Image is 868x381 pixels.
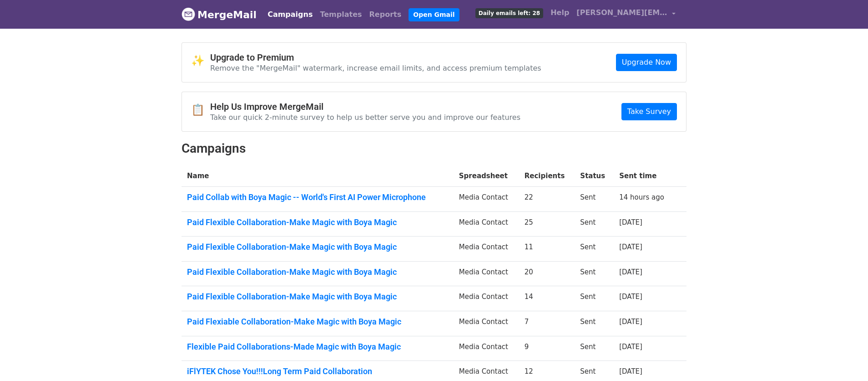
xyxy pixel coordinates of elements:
td: 20 [519,261,575,286]
a: Paid Flexible Collaboration-Make Magic with Boya Magic [187,242,448,252]
h4: Upgrade to Premium [210,52,541,63]
th: Spreadsheet [454,165,519,187]
a: Take Survey [621,103,677,120]
td: Sent [575,211,614,237]
td: Media Contact [454,311,519,336]
td: Media Contact [454,211,519,237]
h2: Campaigns [182,141,686,156]
td: Sent [575,187,614,212]
span: ✨ [191,54,210,67]
a: Templates [316,5,365,24]
p: Remove the "MergeMail" watermark, increase email limits, and access premium templates [210,63,541,73]
td: Sent [575,336,614,361]
p: Take our quick 2-minute survey to help us better serve you and improve our features [210,113,520,122]
a: Reports [366,5,405,24]
td: Sent [575,237,614,262]
a: Open Gmail [409,8,459,21]
td: Media Contact [454,261,519,286]
td: 9 [519,336,575,361]
a: Flexible Paid Collaborations-Made Magic with Boya Magic [187,342,448,352]
th: Sent time [614,165,675,187]
td: 22 [519,187,575,212]
td: Media Contact [454,187,519,212]
span: Daily emails left: 28 [475,8,543,18]
td: 11 [519,237,575,262]
a: 14 hours ago [619,193,664,201]
a: iFlYTEK Chose You!!!Long Term Paid Collaboration [187,366,448,376]
td: Sent [575,286,614,311]
a: Campaigns [264,5,316,24]
th: Recipients [519,165,575,187]
a: [DATE] [619,367,642,376]
a: Paid Collab with Boya Magic -- World's First AI Power Microphone [187,192,448,202]
td: Media Contact [454,286,519,311]
td: 7 [519,311,575,336]
a: MergeMail [182,5,257,24]
th: Name [182,165,454,187]
a: [DATE] [619,293,642,301]
td: Sent [575,311,614,336]
td: 25 [519,211,575,237]
a: Help [547,4,573,22]
a: Paid Flexible Collaboration-Make Magic with Boya Magic [187,217,448,227]
a: [DATE] [619,268,642,276]
a: [DATE] [619,343,642,351]
th: Status [575,165,614,187]
a: Paid Flexible Collaboration-Make Magic with Boya Magic [187,267,448,277]
td: 14 [519,286,575,311]
a: [DATE] [619,318,642,326]
td: Sent [575,261,614,286]
a: [DATE] [619,218,642,227]
span: 📋 [191,103,210,117]
a: Daily emails left: 28 [472,4,547,22]
a: [DATE] [619,243,642,251]
a: Upgrade Now [616,54,677,71]
td: Media Contact [454,237,519,262]
td: Media Contact [454,336,519,361]
a: [PERSON_NAME][EMAIL_ADDRESS][DOMAIN_NAME] [573,4,679,25]
h4: Help Us Improve MergeMail [210,101,520,112]
a: Paid Flexiable Collaboration-Make Magic with Boya Magic [187,317,448,327]
span: [PERSON_NAME][EMAIL_ADDRESS][DOMAIN_NAME] [576,7,667,18]
a: Paid Flexible Collaboration-Make Magic with Boya Magic [187,292,448,302]
img: MergeMail logo [182,7,195,21]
